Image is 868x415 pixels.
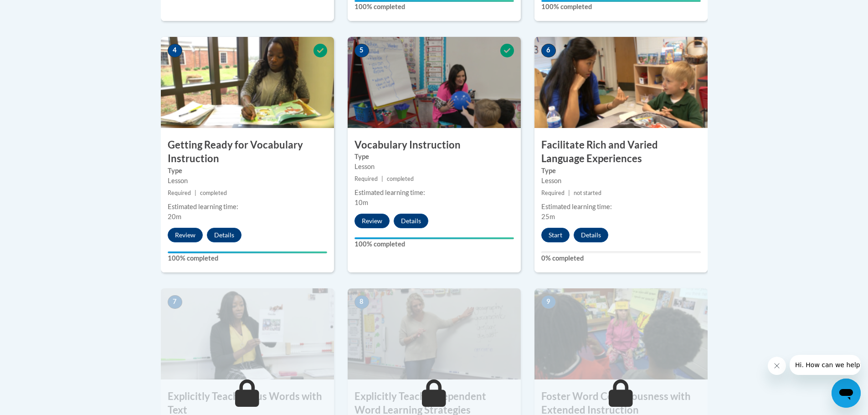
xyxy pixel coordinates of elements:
img: Course Image [161,37,334,128]
span: 25m [541,213,555,220]
img: Course Image [161,288,334,379]
label: 0% completed [541,253,701,263]
span: not started [574,190,601,196]
button: Review [354,214,390,228]
label: Type [354,152,514,162]
div: Estimated learning time: [168,202,327,212]
span: 8 [354,295,369,309]
button: Details [394,214,428,228]
span: 6 [541,44,556,57]
span: completed [387,175,414,182]
h3: Facilitate Rich and Varied Language Experiences [534,138,708,166]
span: 9 [541,295,556,309]
span: Hi. How can we help? [5,6,74,14]
span: 20m [168,213,181,220]
span: Required [168,190,191,196]
label: Type [168,166,327,176]
button: Details [574,228,608,242]
label: 100% completed [541,2,701,12]
div: Lesson [541,176,701,186]
span: | [381,175,383,182]
span: 7 [168,295,182,309]
div: Estimated learning time: [541,202,701,212]
div: Lesson [168,176,327,186]
img: Course Image [348,37,521,128]
label: 100% completed [354,2,514,12]
span: completed [200,190,227,196]
iframe: Close message [768,357,786,375]
h3: Vocabulary Instruction [348,138,521,152]
img: Course Image [534,37,708,128]
label: 100% completed [168,253,327,263]
label: Type [541,166,701,176]
span: | [568,190,570,196]
div: Lesson [354,162,514,172]
button: Details [207,228,241,242]
img: Course Image [348,288,521,379]
span: 10m [354,199,368,206]
img: Course Image [534,288,708,379]
span: 4 [168,44,182,57]
button: Start [541,228,570,242]
span: Required [354,175,378,182]
span: Required [541,190,565,196]
span: 5 [354,44,369,57]
div: Your progress [168,251,327,253]
iframe: Message from company [790,355,861,375]
div: Your progress [354,237,514,239]
h3: Getting Ready for Vocabulary Instruction [161,138,334,166]
label: 100% completed [354,239,514,249]
iframe: Button to launch messaging window [832,379,861,408]
button: Review [168,228,203,242]
span: | [195,190,196,196]
div: Estimated learning time: [354,188,514,198]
